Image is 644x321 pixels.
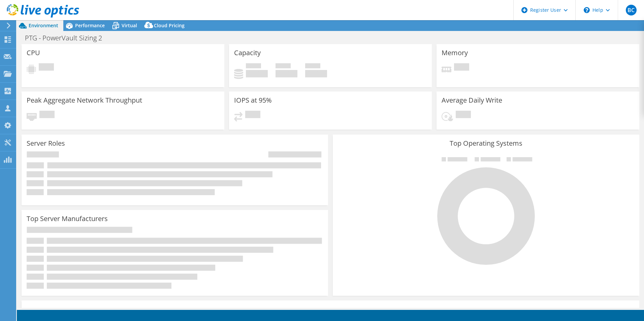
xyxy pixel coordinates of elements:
[305,63,320,70] span: Total
[276,70,297,77] h4: 0 GiB
[154,22,185,29] span: Cloud Pricing
[584,7,590,13] svg: \n
[234,97,272,104] h3: IOPS at 95%
[245,111,260,120] span: Pending
[456,111,471,120] span: Pending
[27,49,40,57] h3: CPU
[626,5,637,15] span: BC
[442,97,502,104] h3: Average Daily Write
[234,49,261,57] h3: Capacity
[122,22,137,29] span: Virtual
[29,22,58,29] span: Environment
[305,70,327,77] h4: 0 GiB
[27,215,108,222] h3: Top Server Manufacturers
[454,63,469,72] span: Pending
[27,140,65,147] h3: Server Roles
[39,111,55,120] span: Pending
[246,70,268,77] h4: 0 GiB
[39,63,54,72] span: Pending
[442,49,468,57] h3: Memory
[22,34,112,42] h1: PTG - PowerVault Sizing 2
[276,63,291,70] span: Free
[27,97,142,104] h3: Peak Aggregate Network Throughput
[246,63,261,70] span: Used
[75,22,105,29] span: Performance
[338,140,634,147] h3: Top Operating Systems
